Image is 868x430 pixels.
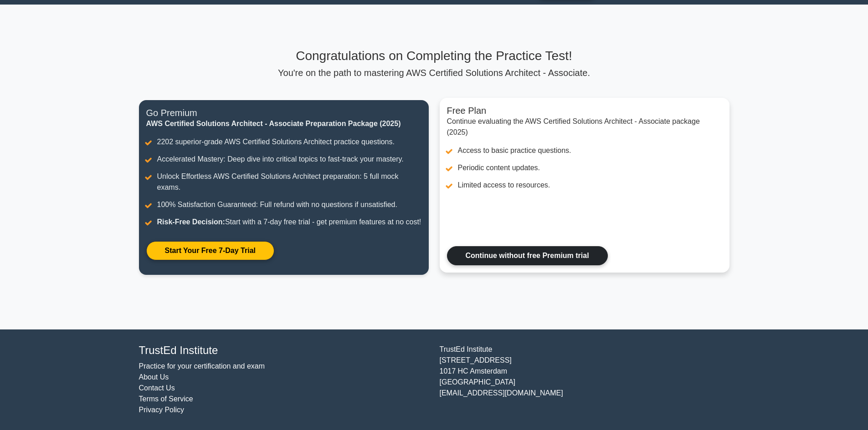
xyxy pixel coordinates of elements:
a: Practice for your certification and exam [139,362,265,370]
a: About Us [139,373,169,381]
a: Start Your Free 7-Day Trial [146,241,274,260]
div: TrustEd Institute [STREET_ADDRESS] 1017 HC Amsterdam [GEOGRAPHIC_DATA] [EMAIL_ADDRESS][DOMAIN_NAME] [434,344,735,415]
h4: TrustEd Institute [139,344,429,357]
p: You're on the path to mastering AWS Certified Solutions Architect - Associate. [139,67,729,78]
a: Contact Us [139,384,175,392]
a: Privacy Policy [139,406,185,414]
a: Terms of Service [139,395,193,403]
h3: Congratulations on Completing the Practice Test! [139,48,729,64]
a: Continue without free Premium trial [447,246,608,265]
